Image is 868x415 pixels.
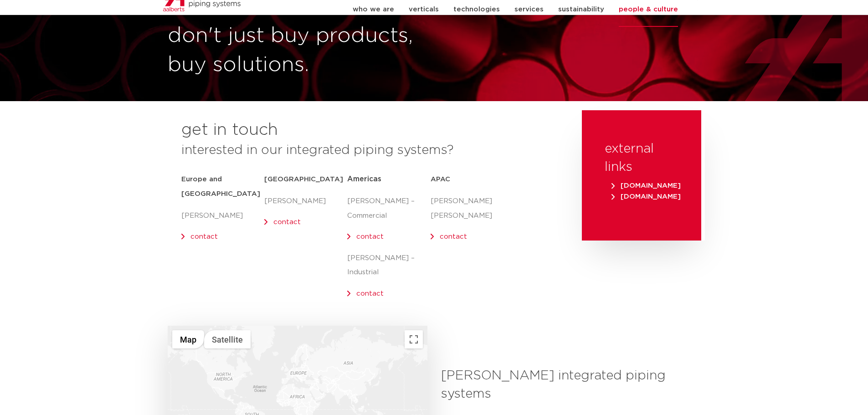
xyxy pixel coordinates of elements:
[431,194,514,223] p: [PERSON_NAME] [PERSON_NAME]
[609,193,683,200] a: [DOMAIN_NAME]
[405,330,423,348] button: Toggle fullscreen view
[431,172,514,187] h5: APAC
[273,219,301,225] a: contact
[605,140,678,176] h3: external links
[356,233,384,240] a: contact
[264,194,347,209] p: [PERSON_NAME]
[609,182,683,189] a: [DOMAIN_NAME]
[181,141,559,159] h3: interested in our integrated piping systems?
[347,194,430,223] p: [PERSON_NAME] – Commercial
[611,193,681,200] span: [DOMAIN_NAME]
[204,330,251,348] button: Show satellite imagery
[356,290,384,297] a: contact
[181,209,264,223] p: [PERSON_NAME]
[168,21,430,80] h1: don't just buy products, buy solutions.
[190,233,218,240] a: contact
[347,251,430,280] p: [PERSON_NAME] – Industrial
[611,182,681,189] span: [DOMAIN_NAME]
[441,367,694,403] h3: [PERSON_NAME] integrated piping systems
[181,119,278,141] h2: get in touch
[440,233,467,240] a: contact
[181,176,260,197] strong: Europe and [GEOGRAPHIC_DATA]
[264,172,347,187] h5: [GEOGRAPHIC_DATA]
[347,175,381,183] span: Americas
[172,330,204,348] button: Show street map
